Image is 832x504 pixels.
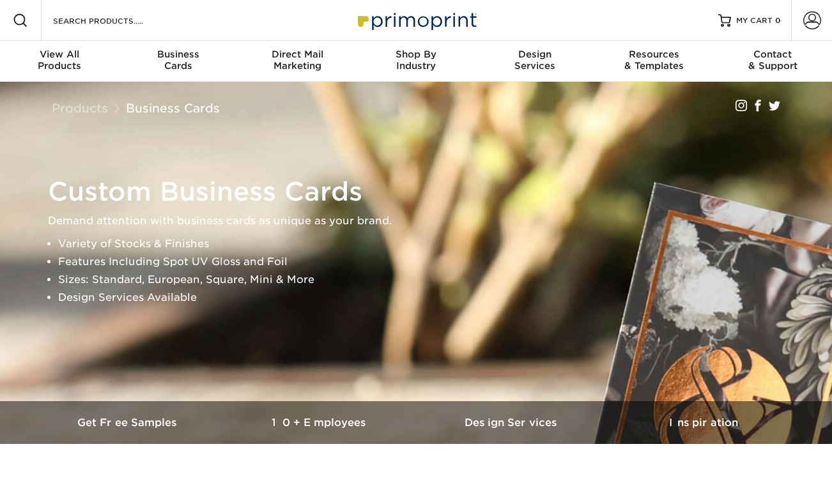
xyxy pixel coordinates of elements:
a: Get Free Samples [33,401,224,444]
li: Variety of Stocks & Finishes [58,235,796,253]
a: Contact& Support [713,41,832,82]
div: & Support [713,49,832,72]
a: Inspiration [608,401,799,444]
h3: 10+ Employees [224,416,416,429]
a: 10+ Employees [224,401,416,444]
div: & Templates [594,49,713,72]
span: Design [475,49,594,60]
li: Sizes: Standard, European, Square, Mini & More [58,271,796,289]
p: Demand attention with business cards as unique as your brand. [48,212,796,230]
div: Services [475,49,594,72]
h3: Get Free Samples [33,416,224,429]
span: MY CART [736,15,773,26]
h1: Custom Business Cards [48,176,796,207]
a: Resources& Templates [594,41,713,82]
span: 0 [775,16,781,25]
li: Design Services Available [58,289,796,307]
a: Direct MailMarketing [238,41,357,82]
span: Contact [713,49,832,60]
h3: Design Services [416,416,608,429]
span: Direct Mail [238,49,357,60]
a: BusinessCards [119,41,238,82]
input: SEARCH PRODUCTS..... [52,13,176,28]
div: Marketing [238,49,357,72]
a: Business Cards [126,101,220,115]
div: Industry [357,49,475,72]
a: Design Services [416,401,608,444]
li: Features Including Spot UV Gloss and Foil [58,253,796,271]
a: Products [52,101,108,115]
span: Shop By [357,49,475,60]
div: Cards [119,49,238,72]
h3: Inspiration [608,416,799,429]
a: DesignServices [475,41,594,82]
span: Resources [594,49,713,60]
span: Business [119,49,238,60]
a: Shop ByIndustry [357,41,475,82]
img: Primoprint [352,6,480,34]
